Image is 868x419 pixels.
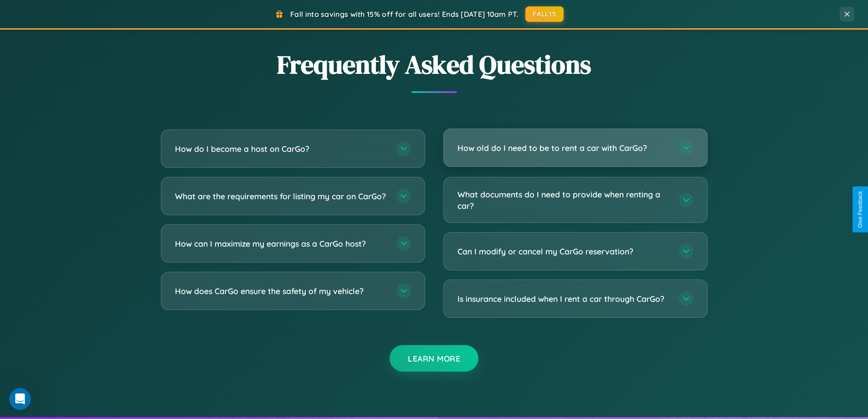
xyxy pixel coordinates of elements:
[457,293,670,305] h3: Is insurance included when I rent a car through CarGo?
[857,191,863,228] div: Give Feedback
[175,191,387,202] h3: What are the requirements for listing my car on CarGo?
[290,10,519,19] span: Fall into savings with 15% off for all users! Ends [DATE] 10am PT.
[175,238,387,249] h3: How can I maximize my earnings as a CarGo host?
[9,388,31,410] iframe: Intercom live chat
[390,345,478,372] button: Learn More
[525,6,564,22] button: FALL15
[457,246,670,257] h3: Can I modify or cancel my CarGo reservation?
[457,142,670,154] h3: How old do I need to be to rent a car with CarGo?
[161,47,708,82] h2: Frequently Asked Questions
[175,285,387,297] h3: How does CarGo ensure the safety of my vehicle?
[457,189,670,211] h3: What documents do I need to provide when renting a car?
[175,143,387,155] h3: How do I become a host on CarGo?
